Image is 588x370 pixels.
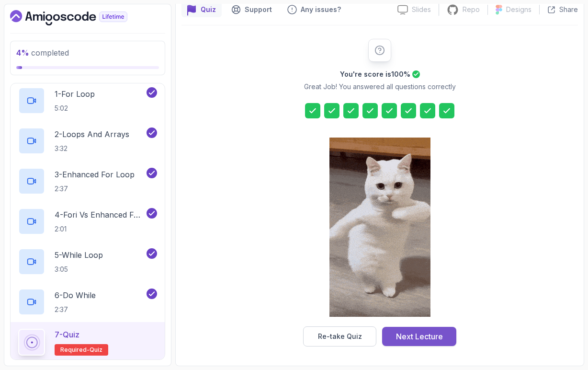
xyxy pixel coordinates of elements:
button: Next Lecture [382,327,456,346]
p: Quiz [201,5,216,14]
button: 3-Enhanced For Loop2:37 [18,168,157,195]
p: 1 - For Loop [55,88,95,100]
p: 5 - While Loop [55,249,103,261]
p: Share [559,5,578,14]
p: 2:37 [55,184,135,194]
p: 2 - Loops And Arrays [55,128,129,140]
button: quiz button [181,2,222,17]
span: completed [16,48,69,58]
p: Designs [506,5,531,14]
button: Re-take Quiz [303,326,376,347]
p: 5:02 [55,104,95,113]
a: Dashboard [10,10,149,25]
span: quiz [90,346,102,354]
button: 2-Loops And Arrays3:32 [18,127,157,154]
img: cool-cat [329,138,430,317]
button: Support button [226,2,278,17]
h2: You're score is 100 % [340,69,410,79]
button: 6-Do While2:37 [18,289,157,315]
p: 3:05 [55,265,103,274]
p: Any issues? [301,5,341,14]
div: Re-take Quiz [318,332,362,341]
p: Great Job! You answered all questions correctly [304,82,456,92]
p: 2:37 [55,305,96,314]
button: Share [539,5,578,14]
button: 1-For Loop5:02 [18,87,157,114]
p: 2:01 [55,224,145,234]
p: Slides [412,5,431,14]
p: 3:32 [55,144,129,153]
span: 4 % [16,48,29,58]
p: 7 - Quiz [55,329,79,340]
button: 7-QuizRequired-quiz [18,329,157,356]
button: 4-Fori vs Enhanced For Loop2:01 [18,208,157,235]
p: Repo [463,5,480,14]
div: Next Lecture [396,331,443,342]
p: Support [245,5,272,14]
p: 3 - Enhanced For Loop [55,169,135,180]
span: Required- [60,346,90,354]
button: 5-While Loop3:05 [18,248,157,275]
button: Feedback button [282,2,347,17]
p: 4 - Fori vs Enhanced For Loop [55,209,145,220]
p: 6 - Do While [55,289,96,301]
